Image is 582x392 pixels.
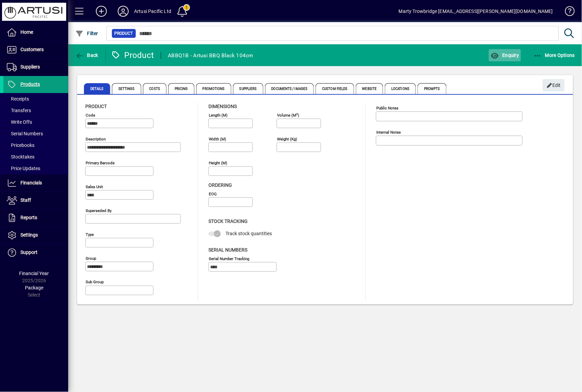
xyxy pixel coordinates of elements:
mat-label: Public Notes [376,106,398,110]
span: Dimensions [208,104,237,109]
span: Pricebooks [7,142,34,148]
span: Custom Fields [316,83,354,94]
mat-label: Internal Notes [376,130,401,135]
span: Website [356,83,383,94]
span: Settings [112,83,141,94]
span: Reports [20,215,37,220]
span: Financial Year [19,271,49,276]
app-page-header-button: Back [68,49,106,61]
button: Add [90,5,112,17]
span: Customers [20,47,44,52]
mat-label: Group [86,256,96,261]
a: Knowledge Base [560,1,573,24]
span: Receipts [7,96,29,102]
span: Settings [20,232,38,238]
span: Stock Tracking [208,218,248,224]
button: Profile [112,5,134,17]
mat-label: Length (m) [209,113,228,118]
a: Receipts [3,93,68,105]
span: Stocktakes [7,154,34,160]
mat-label: Sales unit [86,184,103,189]
a: Home [3,24,68,41]
button: Enquiry [489,49,521,61]
span: Locations [385,83,416,94]
button: Back [74,49,100,61]
a: Suppliers [3,59,68,76]
span: Serial Numbers [7,131,43,136]
span: Ordering [208,182,232,188]
span: Pricing [168,83,194,94]
a: Pricebooks [3,139,68,151]
mat-label: Sub group [86,280,104,285]
mat-label: Weight (Kg) [277,137,297,141]
sup: 3 [296,112,298,116]
span: Financials [20,180,42,185]
span: Documents / Images [265,83,314,94]
div: ABBQ1B - Artusi BBQ Black 104cm [168,50,253,61]
mat-label: Code [86,113,95,118]
span: Write Offs [7,119,32,125]
span: Transfers [7,108,31,113]
span: Products [20,81,40,87]
a: Write Offs [3,116,68,128]
span: Serial Numbers [208,247,247,253]
span: Costs [143,83,167,94]
div: Product [111,50,154,61]
mat-label: Superseded by [86,208,112,213]
span: Home [20,29,33,35]
span: Back [75,52,98,58]
span: More Options [534,52,575,58]
button: More Options [532,49,577,61]
a: Staff [3,192,68,209]
mat-label: Height (m) [209,161,227,165]
span: Promotions [196,83,231,94]
span: Suppliers [233,83,263,94]
span: Product [85,104,107,109]
div: Marty Trowbridge [EMAIL_ADDRESS][PERSON_NAME][DOMAIN_NAME] [399,6,553,17]
span: Filter [75,31,98,36]
a: Reports [3,209,68,226]
span: Staff [20,197,31,203]
span: Support [20,250,38,255]
span: Price Updates [7,166,40,171]
a: Serial Numbers [3,128,68,139]
a: Transfers [3,105,68,116]
mat-label: EOQ [209,192,217,196]
mat-label: Volume (m ) [277,113,299,118]
span: Product [115,30,133,37]
span: Edit [547,80,561,91]
button: Filter [74,27,100,40]
a: Customers [3,41,68,58]
span: Package [25,285,43,290]
button: Edit [543,79,565,91]
mat-label: Width (m) [209,137,226,141]
span: Enquiry [491,52,519,58]
span: Prompts [418,83,447,94]
a: Price Updates [3,163,68,174]
mat-label: Primary barcode [86,161,115,165]
span: Details [84,83,110,94]
mat-label: Serial Number tracking [209,256,249,261]
span: Track stock quantities [225,231,272,236]
a: Stocktakes [3,151,68,163]
div: Artusi Pacific Ltd [134,6,171,17]
a: Settings [3,227,68,244]
span: Suppliers [20,64,40,70]
mat-label: Type [86,232,94,237]
mat-label: Description [86,137,106,141]
a: Financials [3,175,68,192]
a: Support [3,244,68,261]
